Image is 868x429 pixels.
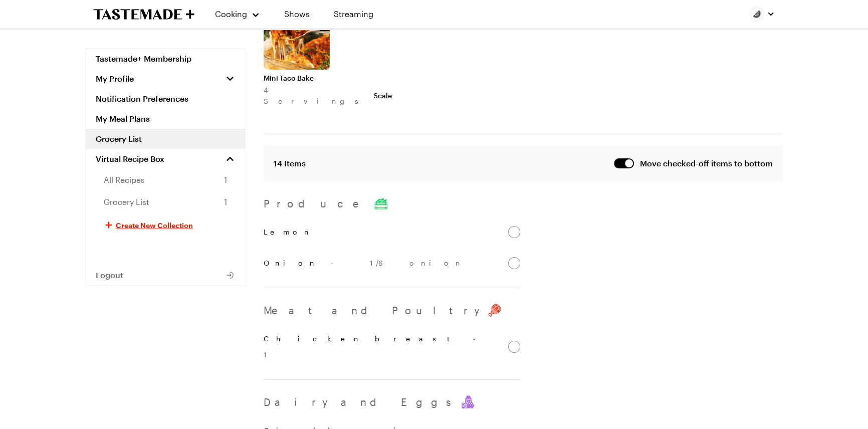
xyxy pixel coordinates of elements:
[264,196,370,210] p: Produce
[96,270,123,280] span: Logout
[224,196,227,208] span: 1
[508,341,520,353] input: Chicken breast - 1
[224,174,227,186] span: 1
[373,91,392,101] span: Scale
[373,85,392,107] button: Scale
[264,255,464,271] p: Onion
[86,69,245,89] button: My Profile
[749,6,775,22] button: Profile picture
[86,169,245,191] a: All Recipes1
[96,74,134,84] span: My Profile
[86,89,245,109] a: Notification Preferences
[93,9,194,20] a: To Tastemade Home Page
[264,303,484,317] p: Meat and Poultry
[264,331,508,363] p: Chicken breast
[96,154,164,164] span: Virtual Recipe Box
[86,149,245,169] a: Virtual Recipe Box
[214,2,260,26] button: Cooking
[86,129,245,149] a: Grocery List
[104,196,149,208] span: Grocery List
[86,265,245,285] button: Logout
[215,9,247,19] span: Cooking
[749,6,765,22] img: Profile picture
[640,157,773,169] span: Move checked-off items to bottom
[86,109,245,129] a: My Meal Plans
[86,49,245,69] a: Tastemade+ Membership
[264,395,457,409] p: Dairy and Eggs
[331,259,464,267] span: - 1/6 onion
[264,224,312,240] p: Lemon
[508,226,520,238] input: Lemon
[116,220,193,230] span: Create New Collection
[86,191,245,213] a: Grocery List1
[104,174,145,186] span: All Recipes
[86,213,245,237] button: Create New Collection
[508,257,520,269] input: Onion - 1/6 onion
[274,157,306,169] span: 14 Items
